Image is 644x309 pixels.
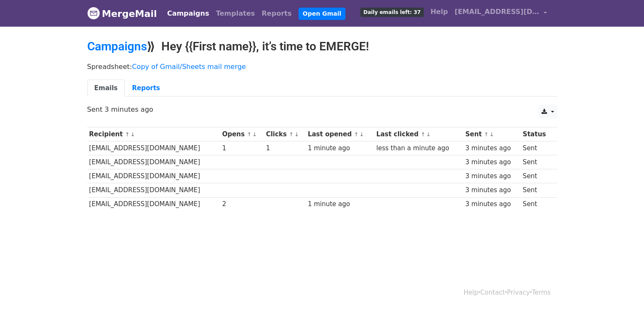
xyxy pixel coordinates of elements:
div: 3 minutes ago [465,171,519,181]
td: [EMAIL_ADDRESS][DOMAIN_NAME] [87,155,220,169]
div: 3 minutes ago [465,143,519,153]
td: Sent [521,197,553,211]
td: [EMAIL_ADDRESS][DOMAIN_NAME] [87,183,220,197]
a: Campaigns [164,5,213,22]
div: 1 [222,143,262,153]
img: MergeMail logo [87,7,100,19]
a: ↑ [484,131,489,138]
span: Daily emails left: 37 [360,8,423,17]
a: ↓ [359,131,364,138]
div: 3 minutes ago [465,199,519,209]
a: ↑ [247,131,252,138]
th: Sent [463,127,521,141]
a: Privacy [507,289,530,296]
a: Open Gmail [299,8,345,20]
a: Templates [213,5,258,22]
th: Recipient [87,127,220,141]
div: 1 minute ago [308,143,372,153]
h2: ⟫ Hey {{First name}}, it’s time to EMERGE! [87,39,557,54]
a: ↓ [294,131,299,138]
a: ↓ [252,131,257,138]
th: Clicks [264,127,306,141]
a: ↑ [421,131,426,138]
a: Campaigns [87,39,147,53]
td: Sent [521,141,553,155]
a: ↓ [426,131,431,138]
a: Help [427,3,451,20]
td: Sent [521,169,553,183]
a: Emails [87,80,125,97]
div: 3 minutes ago [465,157,519,167]
a: MergeMail [87,5,157,22]
a: Reports [125,80,167,97]
div: less than a minute ago [376,143,462,153]
div: 3 minutes ago [465,185,519,195]
a: Copy of Gmail/Sheets mail merge [132,63,246,71]
th: Opens [220,127,264,141]
a: Reports [258,5,295,22]
p: Spreadsheet: [87,62,557,71]
a: Help [464,289,478,296]
a: ↑ [354,131,359,138]
div: 2 [222,199,262,209]
a: ↑ [125,131,130,138]
a: Terms [532,289,550,296]
td: [EMAIL_ADDRESS][DOMAIN_NAME] [87,169,220,183]
iframe: Chat Widget [602,268,644,309]
td: Sent [521,183,553,197]
p: Sent 3 minutes ago [87,105,557,114]
td: [EMAIL_ADDRESS][DOMAIN_NAME] [87,141,220,155]
th: Last clicked [374,127,463,141]
a: [EMAIL_ADDRESS][DOMAIN_NAME] [451,3,550,23]
a: Daily emails left: 37 [357,3,427,20]
a: ↓ [489,131,494,138]
th: Status [521,127,553,141]
span: [EMAIL_ADDRESS][DOMAIN_NAME] [455,7,539,17]
a: ↓ [130,131,135,138]
div: 1 minute ago [308,199,372,209]
td: [EMAIL_ADDRESS][DOMAIN_NAME] [87,197,220,211]
td: Sent [521,155,553,169]
a: Contact [480,289,505,296]
div: 1 [266,143,304,153]
a: ↑ [289,131,294,138]
th: Last opened [306,127,374,141]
